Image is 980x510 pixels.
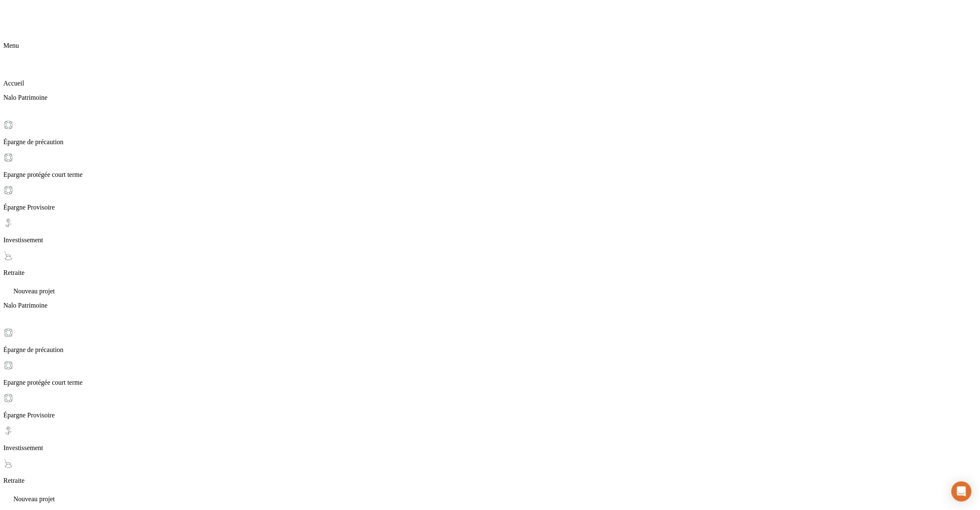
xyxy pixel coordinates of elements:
p: Épargne de précaution [3,138,977,146]
div: Épargne de précaution [3,328,977,354]
span: Nouveau projet [13,495,55,502]
div: Nouveau projet [3,491,977,503]
div: Epargne protégée court terme [3,153,977,179]
span: Menu [3,42,19,49]
p: Nalo Patrimoine [3,302,977,309]
div: Accueil [3,61,977,87]
p: Épargne Provisoire [3,412,977,419]
p: Epargne protégée court terme [3,171,977,179]
p: Investissement [3,444,977,452]
p: Nalo Patrimoine [3,94,977,101]
p: Accueil [3,80,977,87]
div: Épargne Provisoire [3,393,977,419]
div: Épargne de précaution [3,120,977,146]
p: Épargne de précaution [3,346,977,354]
div: Ouvrir le Messenger Intercom [952,482,972,502]
p: Investissement [3,236,977,244]
span: Nouveau projet [13,287,55,295]
p: Épargne Provisoire [3,204,977,211]
div: Epargne protégée court terme [3,360,977,386]
div: Investissement [3,426,977,452]
p: Epargne protégée court terme [3,379,977,386]
p: Retraite [3,269,977,277]
div: Retraite [3,251,977,277]
div: Investissement [3,218,977,244]
div: Nouveau projet [3,283,977,295]
p: Retraite [3,477,977,484]
div: Retraite [3,458,977,484]
div: Épargne Provisoire [3,185,977,211]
